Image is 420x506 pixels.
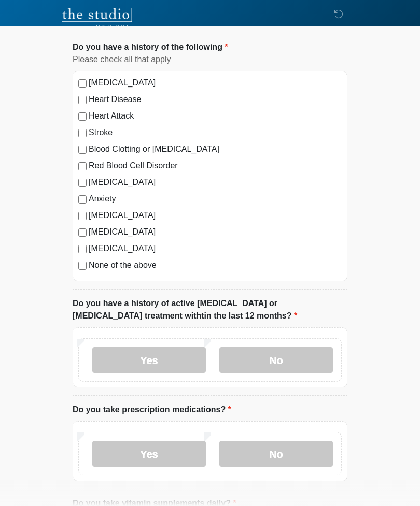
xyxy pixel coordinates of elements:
label: Anxiety [89,193,342,205]
label: Do you have a history of active [MEDICAL_DATA] or [MEDICAL_DATA] treatment withtin the last 12 mo... [73,297,347,322]
label: No [219,441,333,467]
label: Yes [92,347,206,373]
div: Please check all that apply [73,53,347,66]
input: None of the above [78,262,87,270]
label: Blood Clotting or [MEDICAL_DATA] [89,143,342,155]
input: [MEDICAL_DATA] [78,228,87,237]
label: No [219,347,333,373]
label: Do you have a history of the following [73,41,228,53]
img: The Studio Med Spa Logo [62,8,132,28]
input: Anxiety [78,195,87,204]
label: Red Blood Cell Disorder [89,160,342,172]
input: Heart Attack [78,112,87,121]
label: [MEDICAL_DATA] [89,77,342,89]
label: Heart Disease [89,93,342,106]
label: [MEDICAL_DATA] [89,226,342,238]
input: Stroke [78,129,87,137]
input: [MEDICAL_DATA] [78,179,87,187]
label: Heart Attack [89,110,342,122]
label: [MEDICAL_DATA] [89,176,342,189]
input: Red Blood Cell Disorder [78,162,87,170]
input: [MEDICAL_DATA] [78,245,87,253]
input: [MEDICAL_DATA] [78,79,87,88]
label: Stroke [89,126,342,139]
label: None of the above [89,259,342,271]
label: [MEDICAL_DATA] [89,242,342,255]
input: Heart Disease [78,96,87,104]
label: [MEDICAL_DATA] [89,209,342,222]
input: [MEDICAL_DATA] [78,212,87,220]
label: Do you take prescription medications? [73,403,231,416]
label: Yes [92,441,206,467]
input: Blood Clotting or [MEDICAL_DATA] [78,146,87,154]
